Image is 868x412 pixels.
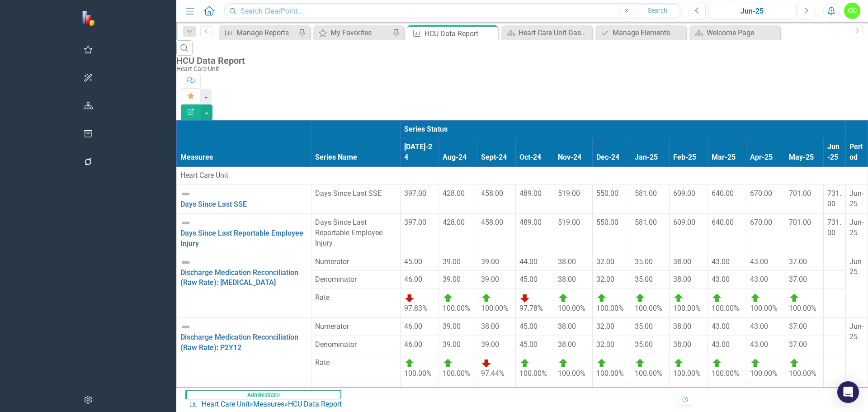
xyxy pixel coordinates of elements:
[189,399,345,410] div: » »
[712,257,730,266] span: 43.00
[519,340,538,349] span: 45.00
[789,304,816,313] span: 100.00%
[177,318,311,383] td: Double-Click to Edit Right Click for Context Menu
[708,213,746,253] td: Double-Click to Edit
[849,189,864,209] div: Jun-25
[789,358,800,369] img: On Target
[443,189,465,198] span: 428.00
[635,293,646,303] img: On Target
[712,293,722,303] img: On Target
[288,400,342,408] div: HCU Data Report
[554,336,592,354] td: Double-Click to Edit
[515,383,554,401] td: Double-Click to Edit
[519,275,538,284] span: 45.00
[631,271,670,289] td: Double-Click to Edit
[180,257,191,268] img: Not Defined
[789,189,811,198] span: 701.00
[670,318,708,336] td: Double-Click to Edit
[425,28,495,39] div: HCU Data Report
[404,322,422,331] span: 46.00
[311,271,400,289] td: Double-Click to Edit
[180,387,191,398] img: Not Defined
[712,218,734,227] span: 640.00
[673,257,691,266] span: 38.00
[849,322,864,342] div: Jun-25
[443,293,453,303] img: On Target
[708,336,746,354] td: Double-Click to Edit
[596,322,614,331] span: 32.00
[596,304,624,313] span: 100.00%
[631,253,670,271] td: Double-Click to Edit
[315,358,330,367] span: Rate
[558,275,576,284] span: 38.00
[635,369,662,378] span: 100.00%
[837,381,859,403] div: Open Intercom Messenger
[400,271,439,289] td: Double-Click to Edit
[785,253,823,271] td: Double-Click to Edit
[315,189,382,198] span: Days Since Last SSE
[177,213,311,253] td: Double-Click to Edit Right Click for Context Menu
[785,213,823,253] td: Double-Click to Edit
[185,390,341,399] span: Administrator
[404,257,422,266] span: 45.00
[558,293,569,303] img: On Target
[180,189,191,199] img: Not Defined
[554,253,592,271] td: Double-Click to Edit
[400,383,439,401] td: Double-Click to Edit
[635,218,657,227] span: 581.00
[823,253,845,271] td: Double-Click to Edit
[596,218,618,227] span: 550.00
[596,387,614,396] span: 32.00
[180,218,191,228] img: Not Defined
[515,336,554,354] td: Double-Click to Edit
[708,3,795,19] button: Jun-25
[180,200,247,208] a: Days Since Last SSE
[631,213,670,253] td: Double-Click to Edit
[443,257,461,266] span: 39.00
[439,271,477,289] td: Double-Click to Edit
[785,383,823,401] td: Double-Click to Edit
[712,322,730,331] span: 43.00
[315,322,349,331] span: Numerator
[443,304,470,313] span: 100.00%
[712,369,739,378] span: 100.00%
[481,322,499,331] span: 38.00
[330,27,390,38] div: My Favorites
[598,27,684,38] a: Manage Elements
[315,218,382,247] span: Days Since Last Reportable Employee Injury
[519,369,547,378] span: 100.00%
[519,218,542,227] span: 489.00
[558,257,576,266] span: 38.00
[635,275,653,284] span: 35.00
[554,383,592,401] td: Double-Click to Edit
[596,340,614,349] span: 32.00
[670,185,708,214] td: Double-Click to Edit
[648,7,667,14] span: Search
[477,213,515,253] td: Double-Click to Edit
[515,271,554,289] td: Double-Click to Edit
[750,275,768,284] span: 43.00
[315,275,357,284] span: Denominator
[404,358,415,369] img: On Target
[481,257,499,266] span: 39.00
[558,340,576,349] span: 38.00
[670,336,708,354] td: Double-Click to Edit
[712,387,730,396] span: 43.00
[404,189,426,198] span: 397.00
[443,340,461,349] span: 39.00
[673,293,684,303] img: On Target
[849,218,864,238] div: Jun-25
[519,322,538,331] span: 45.00
[596,293,607,303] img: On Target
[708,271,746,289] td: Double-Click to Edit
[746,185,785,214] td: Double-Click to Edit
[750,322,768,331] span: 43.00
[673,189,695,198] span: 609.00
[635,257,653,266] span: 35.00
[404,387,422,396] span: 46.00
[81,10,97,26] img: ClearPoint Strategy
[180,268,298,287] a: Discharge Medication Reconciliation (Raw Rate): [MEDICAL_DATA]
[746,213,785,253] td: Double-Click to Edit
[789,218,811,227] span: 701.00
[785,336,823,354] td: Double-Click to Edit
